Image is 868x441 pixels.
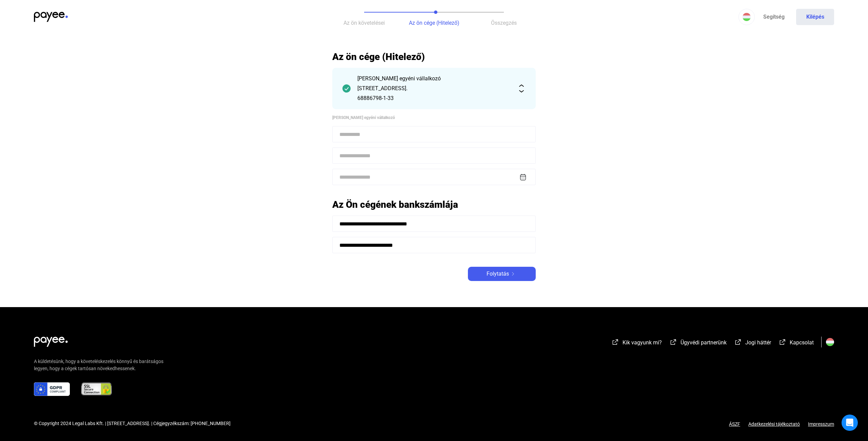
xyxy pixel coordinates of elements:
[611,340,662,347] a: external-link-whiteKik vagyunk mi?
[357,94,511,102] div: 68886798-1-33
[790,339,814,346] span: Kapcsolat
[745,339,771,346] span: Jogi háttér
[826,338,834,346] img: HU.svg
[519,173,527,181] button: calendar
[519,174,527,181] img: calendar
[343,20,385,26] span: Az ön követelései
[34,382,70,396] img: gdpr
[734,339,742,345] img: external-link-white
[34,12,68,22] img: payee-logo
[743,13,751,21] img: HU
[491,20,517,26] span: Összegzés
[729,421,740,427] a: ÁSZF
[778,340,814,347] a: external-link-whiteKapcsolat
[332,51,536,63] h2: Az ön cége (Hitelező)
[669,340,727,347] a: external-link-whiteÜgyvédi partnerünk
[409,20,459,26] span: Az ön cége (Hitelező)
[740,421,808,427] a: Adatkezelési tájékoztató
[342,84,351,93] img: checkmark-darker-green-circle
[623,339,662,346] span: Kik vagyunk mi?
[34,333,68,347] img: white-payee-white-dot.svg
[778,339,787,345] img: external-link-white
[734,340,771,347] a: external-link-whiteJogi háttér
[680,339,727,346] span: Ügyvédi partnerünk
[842,415,858,431] div: Open Intercom Messenger
[468,267,536,281] button: Folytatásarrow-right-white
[34,420,231,427] div: © Copyright 2024 Legal Labs Kft. | [STREET_ADDRESS]. | Cégjegyzékszám: [PHONE_NUMBER]
[738,9,755,25] button: HU
[755,9,793,25] a: Segítség
[357,75,511,83] div: [PERSON_NAME] egyéni vállalkozó
[332,114,536,121] div: [PERSON_NAME] egyéni vállalkozó
[808,421,834,427] a: Impresszum
[357,84,511,93] div: [STREET_ADDRESS].
[81,382,112,396] img: ssl
[487,270,509,278] span: Folytatás
[332,199,536,211] h2: Az Ön cégének bankszámlája
[509,272,517,276] img: arrow-right-white
[517,84,526,93] img: expand
[796,9,834,25] button: Kilépés
[611,339,619,345] img: external-link-white
[669,339,677,345] img: external-link-white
